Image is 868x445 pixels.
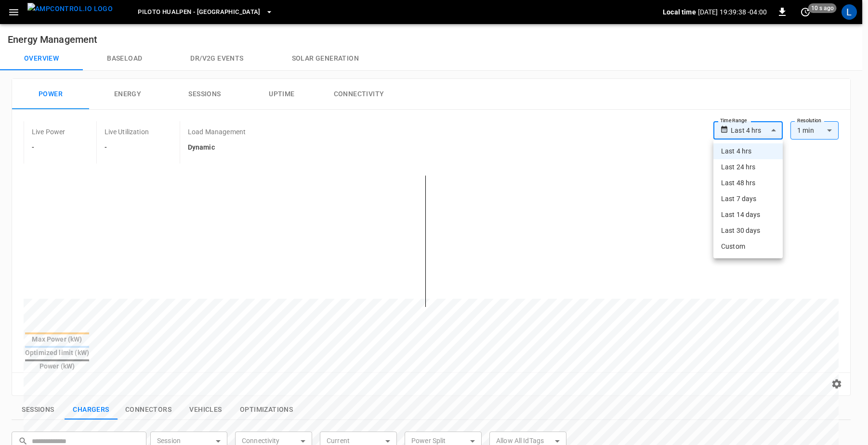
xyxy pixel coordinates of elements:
[713,159,783,175] li: Last 24 hrs
[713,175,783,191] li: Last 48 hrs
[713,143,783,159] li: Last 4 hrs
[713,223,783,239] li: Last 30 days
[713,207,783,223] li: Last 14 days
[713,191,783,207] li: Last 7 days
[713,239,783,254] li: Custom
